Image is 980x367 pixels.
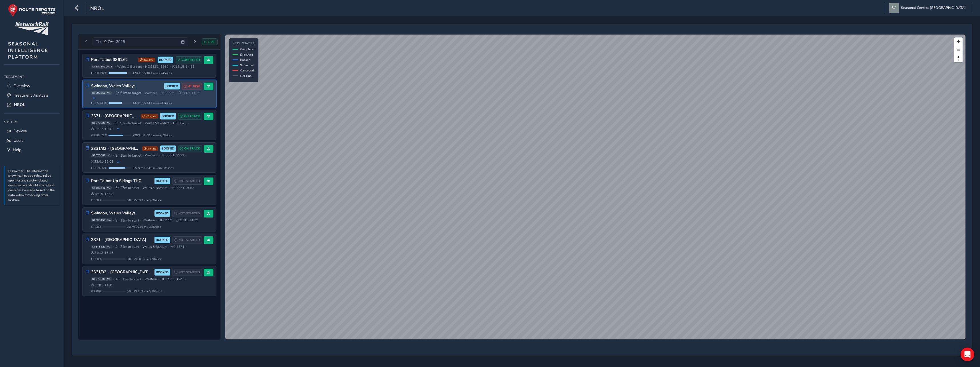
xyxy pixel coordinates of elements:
[4,118,60,126] div: System
[195,186,196,190] span: •
[91,289,102,294] span: GPS 0 %
[13,138,24,143] span: Users
[208,40,215,44] span: LIVE
[115,65,116,68] span: •
[158,91,160,95] span: •
[188,121,189,125] span: •
[143,65,144,68] span: •
[182,58,200,62] span: COMPLETED
[91,57,136,62] h3: Port Talbot 3S61,62
[156,179,168,183] span: BOOKED
[240,47,255,51] span: Completed
[91,283,114,287] span: 22:01 - 14:49
[91,277,112,281] span: ST878608_v1
[142,278,143,281] span: •
[127,225,161,229] span: 0.0 mi / 304.9 mi • 0 / 86 sites
[91,127,114,131] span: 21:12 - 15:45
[240,58,250,62] span: Booked
[954,54,963,62] button: Reset bearing to north
[142,245,167,249] span: Wales & Borders
[91,225,102,229] span: GPS 0 %
[240,68,254,73] span: Cancelled
[8,4,56,17] img: rr logo
[145,153,157,157] span: Western
[178,91,200,95] span: 21:01 - 14:39
[132,133,172,137] span: 298.3 mi / 460.5 mi • 47 / 78 sites
[96,39,102,44] span: Thu
[115,244,139,249] span: 9h 24m to start
[185,154,186,157] span: •
[144,277,157,281] span: Western
[170,65,171,68] span: •
[115,277,141,282] span: 10h 13m to start
[8,41,48,60] span: SEASONAL INTELLIGENCE PLATFORM
[113,154,114,157] span: •
[104,39,114,45] span: 9 Oct
[162,114,174,119] span: BOOKED
[91,153,112,157] span: ST878587_v1
[184,146,200,151] span: ON TRACK
[142,186,167,190] span: Wales & Borders
[4,73,60,81] div: Treatment
[178,238,200,242] span: NOT STARTED
[115,153,141,158] span: 3h 15m to target
[116,39,125,44] span: 2025
[173,219,174,222] span: •
[186,245,187,248] span: •
[225,35,965,339] canvas: Map
[91,114,139,119] h3: 3S71 - [GEOGRAPHIC_DATA]
[91,121,112,125] span: ST878528_v7
[240,63,254,67] span: Submitted
[132,71,172,75] span: 170.3 mi / 210.4 mi • 38 / 45 sites
[127,257,161,261] span: 0.0 mi / 460.5 mi • 0 / 78 sites
[132,166,174,170] span: 277.9 mi / 374.0 mi • 84 / 106 sites
[161,153,184,157] span: HC: 3S31, 3S32
[91,179,152,183] h3: Port Talbot Up Sidings ThO
[13,128,27,134] span: Devices
[91,198,102,202] span: GPS 0 %
[91,84,162,89] h3: Swindon, Wales Valleys
[176,91,177,95] span: •
[8,169,57,203] p: Disclaimer: The information shown can not be solely relied upon for any safety-related decisions,...
[4,136,60,145] a: Users
[4,100,60,109] a: NROL
[4,145,60,155] a: Help
[91,65,114,69] span: ST882363_v11
[171,245,184,249] span: HC: 3S71
[90,5,104,13] span: NROL
[91,91,112,95] span: ST898452_v4
[168,245,170,248] span: •
[160,277,184,281] span: HC: 3S31, 3S21
[158,278,159,281] span: •
[178,270,200,275] span: NOT STARTED
[91,245,112,249] span: ST878529_v7
[140,186,141,190] span: •
[132,101,172,105] span: 142.8 mi / 244.4 mi • 47 / 68 sites
[91,186,112,190] span: ST882445_v7
[15,22,49,35] img: customer logo
[142,218,155,222] span: Western
[4,91,60,100] a: Treatment Analysis
[145,91,157,95] span: Western
[188,84,200,89] span: AT RISK
[91,211,152,216] h3: Swindon, Wales Valleys
[91,192,114,196] span: 18:15 - 15:08
[145,65,168,69] span: HC: 3S61, 3S62
[4,81,60,91] a: Overview
[91,251,114,255] span: 21:12 - 15:45
[140,219,141,222] span: •
[13,83,30,89] span: Overview
[172,65,195,69] span: 18:15 - 14:38
[889,3,899,13] img: diamond-layout
[190,38,200,45] button: Next day
[954,46,963,54] button: Zoom out
[127,289,163,294] span: 0.0 mi / 371.2 mi • 0 / 105 sites
[91,270,152,275] h3: 3S31/32 - [GEOGRAPHIC_DATA], [GEOGRAPHIC_DATA] [GEOGRAPHIC_DATA] & [GEOGRAPHIC_DATA]
[91,166,107,170] span: GPS 74.32 %
[91,101,107,105] span: GPS 58.43 %
[113,186,114,190] span: •
[184,114,200,119] span: ON TRACK
[4,126,60,136] a: Devices
[240,74,252,78] span: Not Run
[159,58,172,62] span: BOOKED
